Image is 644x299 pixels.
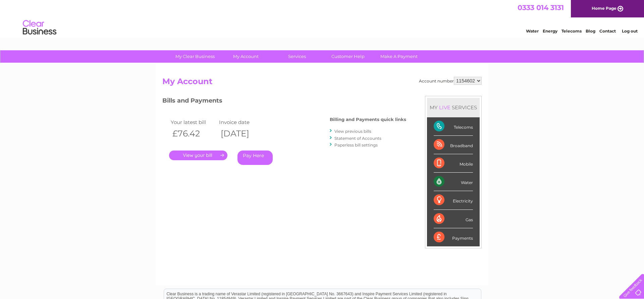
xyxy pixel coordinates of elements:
div: Electricity [434,191,473,210]
a: View previous bills [334,129,371,134]
th: £76.42 [169,127,217,140]
a: Statement of Accounts [334,136,381,141]
h3: Bills and Payments [162,96,406,108]
a: My Clear Business [167,50,223,63]
a: Paperless bill settings [334,142,378,147]
td: Invoice date [217,118,266,127]
a: Contact [599,28,616,34]
div: MY SERVICES [427,98,480,117]
h4: Billing and Payments quick links [330,117,406,122]
a: Energy [543,28,557,34]
a: Pay Here [237,151,273,165]
h2: My Account [162,77,482,89]
div: Account number [419,77,482,85]
a: Customer Help [320,50,376,63]
a: Services [269,50,325,63]
div: Telecoms [434,117,473,136]
a: 0333 014 3131 [518,3,564,12]
div: Clear Business is a trading name of Verastar Limited (registered in [GEOGRAPHIC_DATA] No. 3667643... [164,4,481,33]
a: Make A Payment [371,50,427,63]
div: Mobile [434,154,473,173]
div: Broadband [434,136,473,154]
td: Your latest bill [169,118,217,127]
a: Blog [586,28,595,34]
div: LIVE [438,104,452,111]
div: Gas [434,210,473,228]
img: logo.png [22,17,57,38]
div: Payments [434,228,473,246]
a: My Account [218,50,274,63]
a: Telecoms [561,28,582,34]
div: Water [434,173,473,191]
a: . [169,151,227,160]
a: Water [526,28,539,34]
th: [DATE] [217,127,266,140]
a: Log out [622,28,638,34]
